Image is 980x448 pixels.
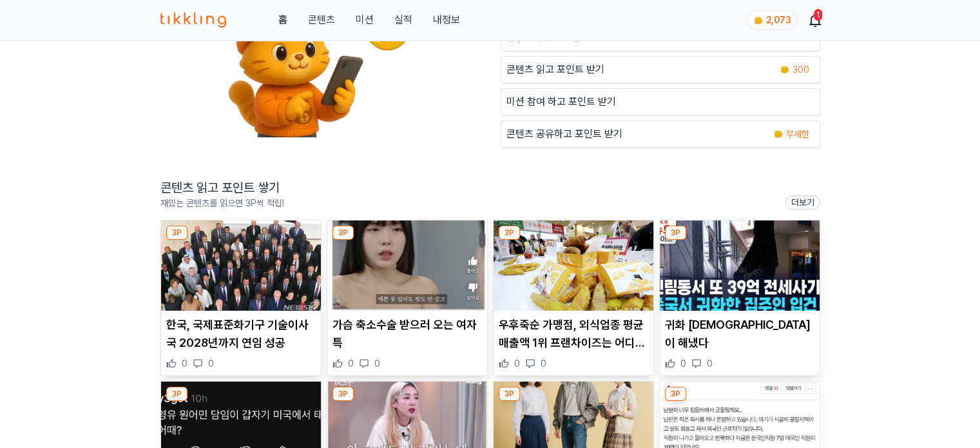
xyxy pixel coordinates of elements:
[814,9,822,21] div: 1
[332,226,354,240] div: 3P
[665,387,686,401] div: 3P
[208,357,214,370] span: 0
[160,220,322,376] div: 3P 한국, 국제표준화기구 기술이사국 2028년까지 연임 성공 한국, 국제표준화기구 기술이사국 2028년까지 연임 성공 0 0
[665,316,814,352] p: 귀화 [DEMOGRAPHIC_DATA]이 해냈다
[493,220,654,376] div: 3P 우후죽순 가맹점, 외식업종 평균매출액 1위 프랜차이즈는 어디[세쓸통] 우후죽순 가맹점, 외식업종 평균매출액 1위 프랜차이즈는 어디[세쓸통] 0 0
[160,179,284,197] h2: 콘텐츠 읽고 포인트 쌓기
[332,387,354,401] div: 3P
[166,387,187,401] div: 3P
[182,357,187,370] span: 0
[499,316,648,352] p: 우후죽순 가맹점, 외식업종 평균매출액 1위 프랜차이즈는 어디[세쓸통]
[810,12,820,28] a: 1
[766,15,791,25] span: 2,073
[160,12,227,28] img: 티끌링
[494,220,653,311] img: 우후죽순 가맹점, 외식업종 평균매출액 1위 프랜차이즈는 어디[세쓸통]
[348,357,354,370] span: 0
[278,12,287,28] a: 홈
[432,12,459,28] a: 내정보
[785,195,820,209] a: 더보기
[355,12,373,28] button: 미션
[501,121,820,148] a: 콘텐츠 공유하고 포인트 받기 coin 무제한
[332,316,482,352] p: 가슴 축소수술 받으러 오는 여자 특
[499,226,520,240] div: 3P
[773,129,783,139] img: coin
[680,357,686,370] span: 0
[501,88,820,115] button: 미션 참여 하고 포인트 받기
[780,64,790,75] img: coin
[506,62,604,77] p: 콘텐츠 읽고 포인트 받기
[541,357,546,370] span: 0
[166,226,187,240] div: 3P
[665,226,686,240] div: 3P
[753,15,764,26] img: coin
[506,94,616,110] p: 미션 참여 하고 포인트 받기
[707,357,713,370] span: 0
[394,12,412,28] a: 실적
[506,126,622,142] p: 콘텐츠 공유하고 포인트 받기
[327,220,488,376] div: 3P 가슴 축소수술 받으러 오는 여자 특 가슴 축소수술 받으러 오는 여자 특 0 0
[660,220,820,311] img: 귀화 중국인이 해냈다
[161,220,321,311] img: 한국, 국제표준화기구 기술이사국 2028년까지 연임 성공
[327,220,487,311] img: 가슴 축소수술 받으러 오는 여자 특
[307,12,334,28] a: 콘텐츠
[160,197,284,209] p: 재밌는 콘텐츠를 읽으면 3P씩 적립!
[786,128,809,141] span: 무제한
[499,387,520,401] div: 3P
[166,316,316,352] p: 한국, 국제표준화기구 기술이사국 2028년까지 연임 성공
[747,10,794,30] a: coin 2,073
[659,220,820,376] div: 3P 귀화 중국인이 해냈다 귀화 [DEMOGRAPHIC_DATA]이 해냈다 0 0
[501,56,820,83] a: 콘텐츠 읽고 포인트 받기 coin 300
[374,357,380,370] span: 0
[793,63,809,76] span: 300
[514,357,520,370] span: 0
